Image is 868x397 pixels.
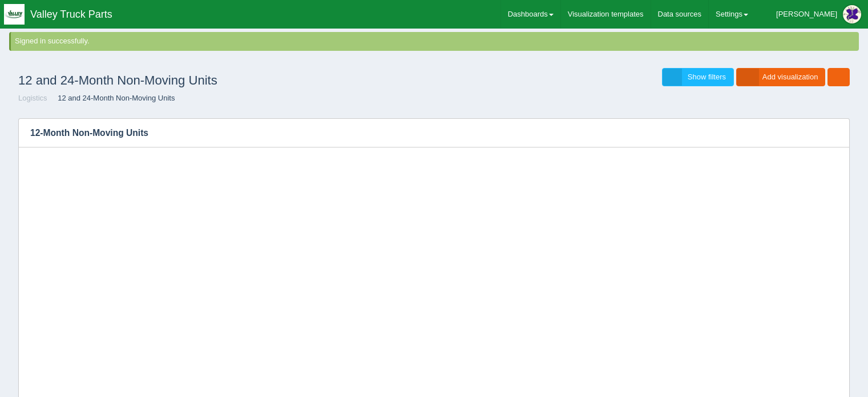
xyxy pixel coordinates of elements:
[4,4,25,25] img: q1blfpkbivjhsugxdrfq.png
[30,9,112,20] span: Valley Truck Parts
[736,68,826,87] a: Add visualization
[18,68,434,93] h1: 12 and 24-Month Non-Moving Units
[19,119,832,147] h3: 12-Month Non-Moving Units
[18,94,47,102] a: Logistics
[662,68,734,87] a: Show filters
[49,93,175,104] li: 12 and 24-Month Non-Moving Units
[15,36,857,47] div: Signed in successfully.
[688,73,726,81] span: Show filters
[843,5,861,23] img: Profile Picture
[776,3,837,26] div: [PERSON_NAME]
